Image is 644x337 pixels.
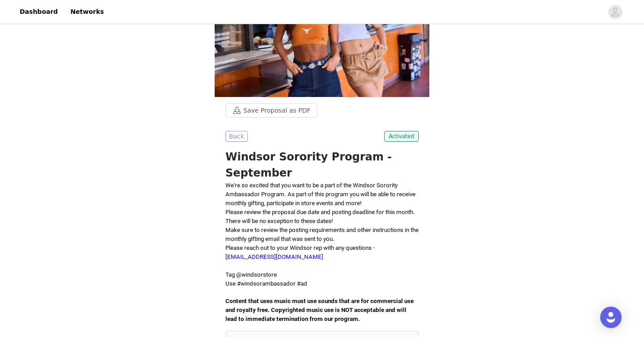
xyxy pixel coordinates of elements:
button: Save Proposal as PDF [225,103,318,118]
button: Back [225,131,248,142]
h1: Windsor Sorority Program - September [225,149,419,181]
span: Content that uses music must use sounds that are for commercial use and royalty free. Copyrighted... [225,298,415,322]
span: We're so excited that you want to be a part of the Windsor Sorority Ambassador Program. As part o... [225,182,415,206]
div: avatar [611,5,619,19]
a: Dashboard [14,2,63,22]
span: Activated [384,131,419,142]
div: Open Intercom Messenger [600,307,622,328]
span: Make sure to review the posting requirements and other instructions in the monthly gifting email ... [225,227,419,242]
span: Please reach out to your Windsor rep with any questions - [225,244,375,260]
span: Tag @windsorstore [225,271,277,278]
a: Networks [65,2,109,22]
span: Use #windsorambassador #ad [225,280,307,287]
a: [EMAIL_ADDRESS][DOMAIN_NAME] [225,253,323,260]
span: Please review the proposal due date and posting deadline for this month. There will be no excepti... [225,209,415,224]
